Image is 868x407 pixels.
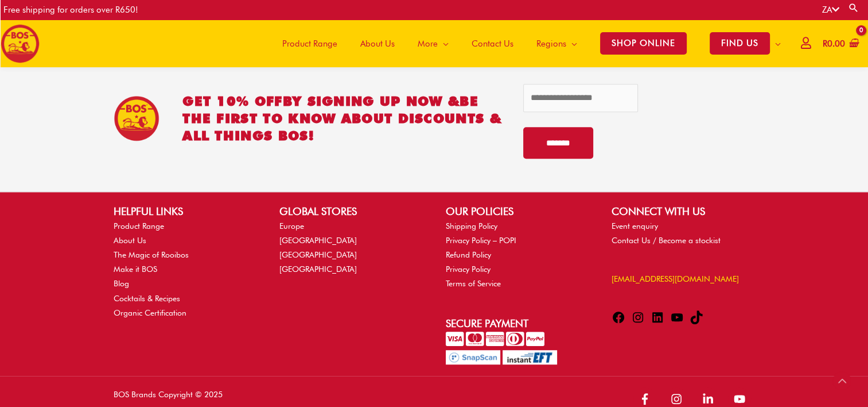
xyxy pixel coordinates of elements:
[612,219,754,248] nav: CONNECT WITH US
[589,20,698,67] a: SHOP ONLINE
[279,221,304,231] a: Europe
[114,250,189,259] a: The Magic of Rooibos
[114,264,157,274] a: Make it BOS
[446,203,589,219] h2: OUR POLICIES
[360,26,395,61] span: About Us
[279,236,357,245] a: [GEOGRAPHIC_DATA]
[114,203,256,219] h2: HELPFUL LINKS
[114,95,159,141] img: BOS Ice Tea
[525,20,589,67] a: Regions
[823,39,827,49] span: R
[446,221,497,231] a: Shipping Policy
[612,274,739,283] a: [EMAIL_ADDRESS][DOMAIN_NAME]
[536,26,566,61] span: Regions
[822,5,839,15] a: ZA
[114,308,186,317] a: Organic Certification
[612,203,754,219] h2: CONNECT WITH US
[446,219,589,291] nav: OUR POLICIES
[446,316,589,331] h2: Secure Payment
[114,294,180,303] a: Cocktails & Recipes
[406,20,460,67] a: More
[848,2,859,13] a: Search button
[612,221,658,231] a: Event enquiry
[279,264,357,274] a: [GEOGRAPHIC_DATA]
[349,20,406,67] a: About Us
[114,279,129,288] a: Blog
[418,26,438,61] span: More
[446,279,501,288] a: Terms of Service
[279,219,422,277] nav: GLOBAL STORES
[503,350,557,364] img: Pay with InstantEFT
[283,93,460,109] span: BY SIGNING UP NOW &
[279,203,422,219] h2: GLOBAL STORES
[279,250,357,259] a: [GEOGRAPHIC_DATA]
[600,32,687,55] span: SHOP ONLINE
[823,39,845,49] bdi: 0.00
[820,31,859,57] a: View Shopping Cart, empty
[271,20,349,67] a: Product Range
[446,264,491,274] a: Privacy Policy
[114,236,146,245] a: About Us
[282,26,337,61] span: Product Range
[1,24,40,63] img: BOS logo finals-200px
[446,236,516,245] a: Privacy Policy – POPI
[472,26,513,61] span: Contact Us
[446,350,500,364] img: Pay with SnapScan
[460,20,525,67] a: Contact Us
[114,219,256,320] nav: HELPFUL LINKS
[612,236,721,245] a: Contact Us / Become a stockist
[446,250,491,259] a: Refund Policy
[710,32,770,55] span: FIND US
[182,93,512,144] h2: GET 10% OFF be the first to know about discounts & all things BOS!
[262,20,792,67] nav: Site Navigation
[114,221,164,231] a: Product Range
